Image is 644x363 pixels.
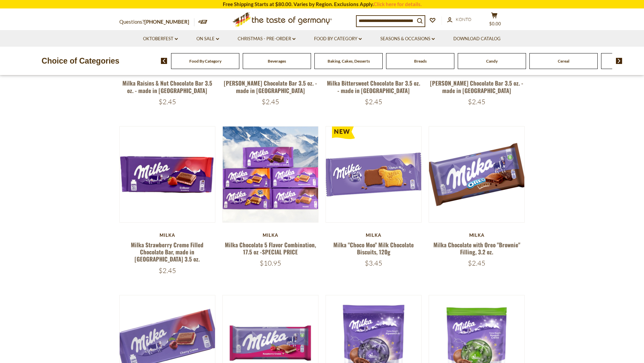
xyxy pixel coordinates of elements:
a: [PERSON_NAME] Chocolate Bar 3.5 oz. - made in [GEOGRAPHIC_DATA] [430,79,523,94]
a: Christmas - PRE-ORDER [238,35,295,43]
a: Food By Category [314,35,362,43]
a: Food By Category [189,59,221,64]
span: Konto [456,17,471,22]
span: $2.45 [468,97,485,106]
p: Questions? [119,18,194,26]
div: Milka [326,232,422,238]
a: Seasons & Occasions [380,35,435,43]
span: $2.45 [468,259,485,267]
img: previous arrow [161,58,167,64]
img: next arrow [616,58,622,64]
a: Milka "Choco Moo" Milk Chocolate Biscuits, 120g [333,241,414,256]
a: Milka Chocolate 5 Flavor Combination, 17.5 oz -SPECIAL PRICE [225,241,316,256]
a: Click here for details. [374,1,422,7]
span: $0.00 [489,21,501,26]
a: Cereal [558,59,569,64]
a: [PERSON_NAME] Chocolate Bar 3.5 oz. - made in [GEOGRAPHIC_DATA] [224,79,317,94]
span: $2.45 [159,97,176,106]
div: Milka [222,232,319,238]
img: Milka [326,127,422,222]
span: $2.45 [159,266,176,275]
a: Breads [414,59,427,64]
span: $2.45 [262,97,279,106]
a: Milka Raisins & Nut Chocolate Bar 3.5 oz. - made in [GEOGRAPHIC_DATA] [122,79,212,94]
button: $0.00 [484,12,505,29]
img: Milka [429,127,525,222]
a: On Sale [196,35,219,43]
a: Download Catalog [453,35,501,43]
a: Milka Chocolate with Oreo "Brownie" Filling, 3.2 oz. [433,241,520,256]
span: $3.45 [365,259,382,267]
span: $10.95 [260,259,281,267]
a: Candy [486,59,498,64]
div: Milka [429,232,525,238]
img: Milka [223,127,318,222]
a: Konto [447,16,471,23]
div: Milka [119,232,216,238]
a: Milka Strawberry Creme Filled Chocolate Bar, made in [GEOGRAPHIC_DATA] 3.5 oz. [131,241,204,264]
img: Milka [120,127,215,222]
a: Milka Bittersweet Chocolate Bar 3.5 oz. - made in [GEOGRAPHIC_DATA] [327,79,420,94]
a: Oktoberfest [143,35,178,43]
a: [PHONE_NUMBER] [144,19,189,25]
a: Beverages [268,59,286,64]
a: Baking, Cakes, Desserts [328,59,370,64]
span: $2.45 [365,97,382,106]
